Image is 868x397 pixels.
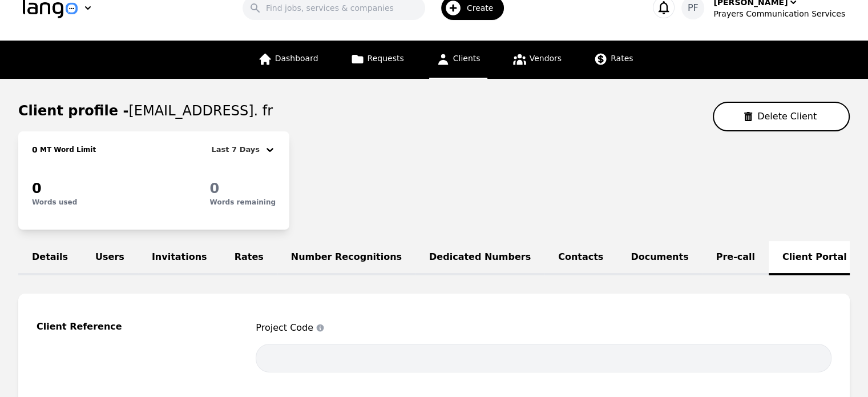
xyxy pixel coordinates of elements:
legend: Client Reference [37,321,228,332]
a: Number Recognitions [277,241,415,275]
a: Rates [587,41,640,79]
span: Requests [368,54,404,63]
a: Dedicated Numbers [415,241,544,275]
a: Vendors [506,41,568,79]
a: Invitations [138,241,221,275]
span: 0 [32,145,38,154]
a: Documents [617,241,702,275]
span: Create [467,2,502,14]
a: Requests [344,41,411,79]
span: Rates [611,54,633,63]
p: Words remaining [210,198,276,207]
h1: Client profile - [18,102,273,120]
span: 0 [210,181,220,197]
a: Clients [429,41,487,79]
span: Clients [453,54,481,63]
h2: MT Word Limit [38,145,96,154]
span: PF [688,1,699,15]
a: Details [18,241,82,275]
span: Dashboard [275,54,318,63]
span: Vendors [530,54,562,63]
button: Delete Client [713,102,850,131]
p: Words used [32,198,77,207]
span: 0 [32,181,42,197]
a: Contacts [544,241,617,275]
span: [EMAIL_ADDRESS]. fr [128,103,273,119]
a: Users [82,241,138,275]
a: Pre-call [703,241,769,275]
a: Dashboard [251,41,325,79]
span: Project Code [256,321,831,335]
div: Prayers Communication Services [713,8,845,19]
div: Last 7 Days [212,143,264,157]
a: Rates [221,241,277,275]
